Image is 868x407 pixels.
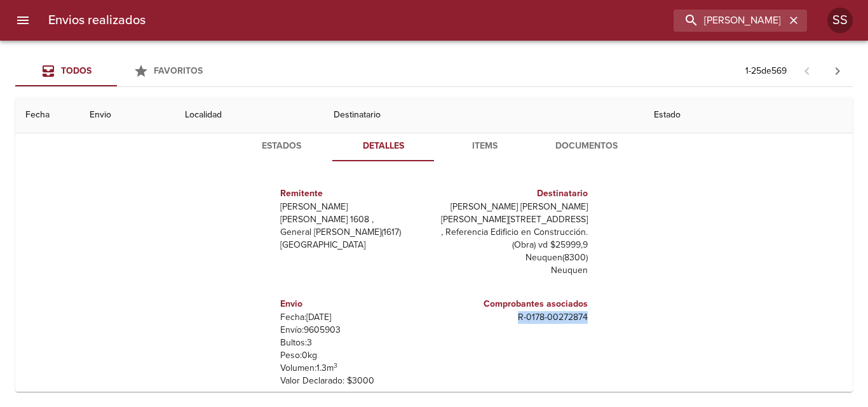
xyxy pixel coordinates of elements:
span: Documentos [543,138,630,154]
th: Localidad [175,97,323,133]
span: Pagina anterior [792,64,822,77]
p: Volumen: 1.3 m [280,362,429,375]
p: 1 - 25 de 569 [745,65,787,77]
p: [PERSON_NAME][STREET_ADDRESS] , Referencia Edificio en Construcción. (Obra) vd $25999,9 [439,213,588,251]
p: General [PERSON_NAME] ( 1617 ) [280,226,429,239]
p: [PERSON_NAME] 1608 , [280,213,429,226]
p: [GEOGRAPHIC_DATA] [280,239,429,251]
th: Envio [79,97,175,133]
sup: 3 [334,361,337,370]
h6: Envios realizados [48,10,146,30]
th: Destinatario [323,97,643,133]
h6: Envio [280,297,429,311]
p: Envío: 9605903 [280,324,429,337]
div: SS [827,8,853,33]
div: Tabs detalle de guia [231,131,637,161]
span: Favoritos [154,65,203,76]
span: Detalles [340,138,426,154]
p: R - 0178 - 00272874 [439,311,588,324]
p: [PERSON_NAME] [280,201,429,213]
span: Pagina siguiente [822,56,853,86]
input: buscar [674,10,785,32]
p: [PERSON_NAME] [PERSON_NAME] [439,201,588,213]
p: Fecha: [DATE] [280,311,429,324]
span: Todos [61,65,92,76]
h6: Destinatario [439,187,588,201]
p: Neuquen [439,264,588,277]
p: Neuquen ( 8300 ) [439,251,588,264]
h6: Comprobantes asociados [439,297,588,311]
span: Items [442,138,528,154]
div: Tabs Envios [15,56,219,86]
th: Fecha [15,97,79,133]
p: Peso: 0 kg [280,349,429,362]
h6: Remitente [280,187,429,201]
span: Estados [238,138,325,154]
p: Bultos: 3 [280,337,429,349]
th: Estado [644,97,853,133]
button: menu [8,5,38,36]
p: Valor Declarado: $ 3000 [280,375,429,387]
